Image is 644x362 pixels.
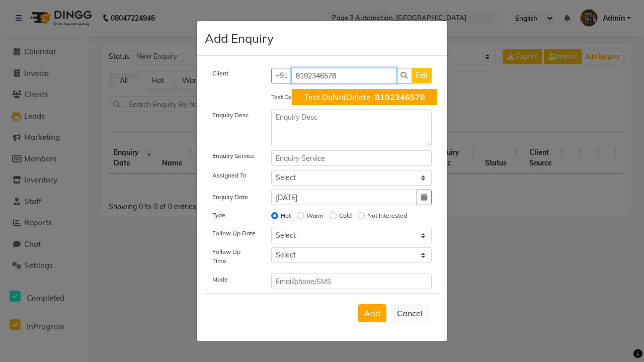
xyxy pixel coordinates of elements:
label: Enquiry Date [212,193,248,202]
button: Add [358,304,386,322]
span: 8192346578 [375,92,425,102]
label: Assigned To [212,171,247,180]
label: Hot [281,211,291,220]
h4: Add Enquiry [205,29,274,47]
input: Email/phone/SMS [271,274,432,289]
input: Enquiry Service [271,150,432,166]
label: Client [212,69,228,78]
label: Enquiry Service [212,151,255,160]
button: Cancel [390,304,429,323]
label: Follow Up Time [212,247,256,265]
span: Test DoNotDelete [304,92,371,102]
label: Enquiry Desc [212,111,249,120]
input: Search by Name/Mobile/Email/Code [291,68,397,83]
label: Not Interested [367,211,407,220]
button: Edit [412,68,432,83]
span: Edit [416,71,428,80]
label: Warm [306,211,324,220]
label: Test DoNotDelete [271,93,321,102]
button: +91 [271,68,292,83]
label: Cold [339,211,352,220]
label: Mode [212,275,228,284]
span: Add [364,308,380,318]
label: Follow Up Date [212,229,256,238]
label: Type [212,211,225,220]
